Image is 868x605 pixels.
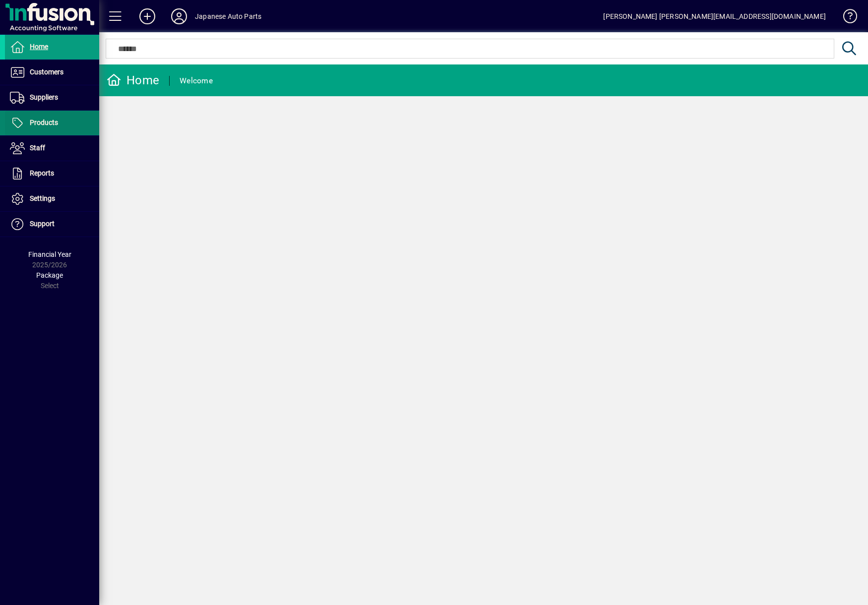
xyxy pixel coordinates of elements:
span: Products [30,119,58,126]
span: Package [36,271,63,279]
a: Settings [5,186,99,211]
div: [PERSON_NAME] [PERSON_NAME][EMAIL_ADDRESS][DOMAIN_NAME] [603,8,826,24]
a: Suppliers [5,85,99,110]
a: Customers [5,60,99,85]
span: Staff [30,144,45,152]
div: Welcome [180,73,213,89]
span: Customers [30,68,63,76]
a: Staff [5,136,99,161]
span: Financial Year [28,250,71,258]
span: Settings [30,194,55,202]
div: Japanese Auto Parts [195,8,261,24]
a: Reports [5,161,99,186]
span: Home [30,43,48,51]
div: Home [107,72,159,88]
span: Reports [30,169,54,177]
span: Support [30,220,55,228]
a: Support [5,212,99,237]
a: Knowledge Base [836,2,856,34]
a: Products [5,111,99,135]
button: Profile [163,7,195,25]
span: Suppliers [30,93,58,101]
button: Add [131,7,163,25]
